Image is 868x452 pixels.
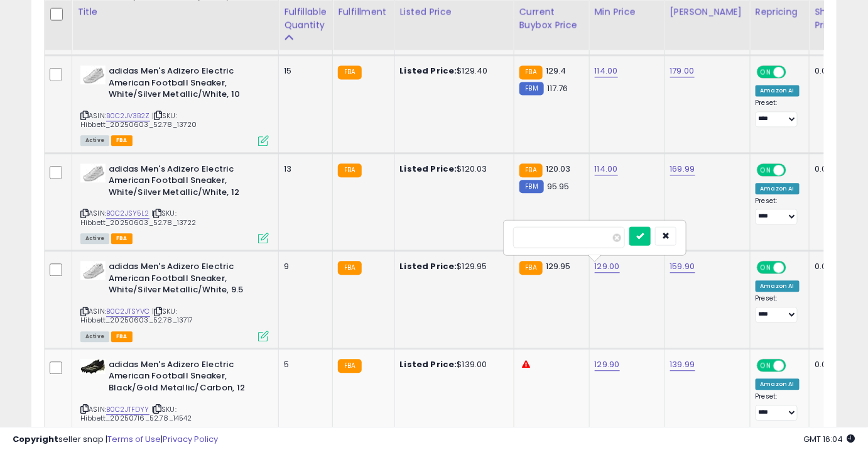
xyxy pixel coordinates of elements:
span: | SKU: Hibbett_20250716_52.78_14542 [80,404,192,423]
a: B0C2JTFDYY [106,404,149,415]
div: Amazon AI [756,280,800,292]
div: 0.00 [815,163,835,175]
div: ASIN: [80,163,269,243]
span: OFF [784,67,804,77]
div: $129.95 [400,261,504,272]
div: ASIN: [80,261,269,340]
span: 95.95 [547,180,570,192]
b: adidas Men's Adizero Electric American Football Sneaker, Black/Gold Metallic/Carbon, 12 [109,359,261,397]
strong: Copyright [13,433,58,445]
span: All listings currently available for purchase on Amazon [80,331,109,342]
span: 117.76 [547,82,568,94]
img: 31dimZ+60NL._SL40_.jpg [80,261,106,280]
div: [PERSON_NAME] [670,5,745,18]
b: Listed Price: [400,358,457,370]
small: FBA [338,359,361,373]
span: OFF [784,360,804,370]
div: $129.40 [400,65,504,77]
div: Fulfillment [338,5,389,18]
b: Listed Price: [400,65,457,77]
div: Current Buybox Price [519,5,584,31]
small: FBA [519,65,543,79]
span: FBA [111,233,133,244]
img: 31dimZ+60NL._SL40_.jpg [80,163,106,182]
span: | SKU: Hibbett_20250603_52.78_13717 [80,306,193,325]
b: adidas Men's Adizero Electric American Football Sneaker, White/Silver Metallic/White, 12 [109,163,261,202]
span: 129.4 [546,65,567,77]
span: All listings currently available for purchase on Amazon [80,135,109,146]
a: B0C2JTSYVC [106,306,150,317]
small: FBA [338,65,361,79]
a: 179.00 [670,65,695,77]
a: Terms of Use [107,433,161,445]
div: $120.03 [400,163,504,175]
a: 129.90 [595,358,620,371]
a: B0C2JSY5L2 [106,208,149,219]
div: 0.00 [815,261,835,272]
small: FBA [338,163,361,177]
div: Preset: [756,99,800,127]
div: Preset: [756,197,800,225]
div: 15 [284,65,323,77]
div: Amazon AI [756,183,800,194]
div: 0.00 [815,65,835,77]
div: ASIN: [80,65,269,145]
a: 139.99 [670,358,695,371]
a: 114.00 [595,65,618,77]
img: 31dimZ+60NL._SL40_.jpg [80,65,106,84]
a: 114.00 [595,163,618,175]
small: FBA [338,261,361,275]
span: OFF [784,164,804,175]
div: Preset: [756,392,800,421]
span: OFF [784,262,804,273]
b: Listed Price: [400,260,457,272]
div: Min Price [595,5,659,18]
b: adidas Men's Adizero Electric American Football Sneaker, White/Silver Metallic/White, 9.5 [109,261,261,299]
div: 9 [284,261,323,272]
div: Amazon AI [756,85,800,96]
a: B0C2JV3B2Z [106,111,150,121]
a: 169.99 [670,163,695,175]
a: 129.00 [595,260,620,273]
b: Listed Price: [400,163,457,175]
div: Preset: [756,294,800,322]
div: Listed Price [400,5,509,18]
span: 129.95 [546,260,571,272]
span: ON [758,262,774,273]
span: ON [758,164,774,175]
div: Fulfillable Quantity [284,5,327,31]
div: seller snap | | [13,434,218,446]
div: ASIN: [80,359,269,438]
div: Title [77,5,273,18]
div: Amazon AI [756,378,800,390]
span: 120.03 [546,163,571,175]
div: 0.00 [815,359,835,370]
span: 2025-08-14 16:04 GMT [804,433,855,445]
small: FBM [519,180,544,193]
div: 5 [284,359,323,370]
span: ON [758,360,774,370]
a: 159.90 [670,260,695,273]
span: | SKU: Hibbett_20250603_52.78_13720 [80,111,197,130]
small: FBA [519,261,543,275]
small: FBM [519,82,544,95]
div: Repricing [756,5,804,18]
div: $139.00 [400,359,504,370]
b: adidas Men's Adizero Electric American Football Sneaker, White/Silver Metallic/White, 10 [109,65,261,104]
a: Privacy Policy [163,433,218,445]
div: 13 [284,163,323,175]
img: 410gLZH4IfL._SL40_.jpg [80,359,106,374]
small: FBA [519,163,543,177]
div: Ship Price [815,5,840,31]
span: All listings currently available for purchase on Amazon [80,233,109,244]
span: FBA [111,331,133,342]
span: | SKU: Hibbett_20250603_52.78_13722 [80,208,197,227]
span: ON [758,67,774,77]
span: FBA [111,135,133,146]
